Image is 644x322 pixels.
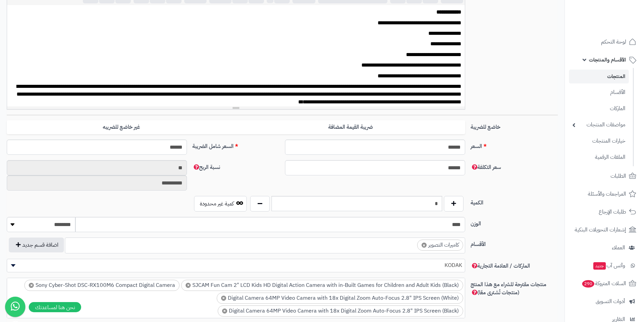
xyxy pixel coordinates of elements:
[186,283,191,288] span: ×
[190,140,282,150] label: السعر شامل الضريبة
[596,297,625,306] span: أدوات التسويق
[569,257,640,274] a: وآتس آبجديد
[598,5,638,19] img: logo-2.png
[569,85,629,100] a: الأقسام
[588,189,626,199] span: المراجعات والأسئلة
[589,55,626,65] span: الأقسام والمنتجات
[7,120,236,134] label: غير خاضع للضريبه
[468,238,560,248] label: الأقسام
[569,150,629,165] a: الملفات الرقمية
[468,140,560,150] label: السعر
[569,293,640,309] a: أدوات التسويق
[29,283,34,288] span: ×
[221,296,226,301] span: ×
[471,280,546,297] span: منتجات مقترحة للشراء مع هذا المنتج (منتجات تُشترى معًا)
[569,134,629,148] a: خيارات المنتجات
[468,196,560,207] label: الكمية
[181,280,463,291] li: SJCAM Fun Cam 2″ LCD Kids HD Digital Action Camera with in-Built Games for Children and Adult Kid...
[569,34,640,50] a: لوحة التحكم
[601,37,626,47] span: لوحة التحكم
[593,262,606,270] span: جديد
[569,118,629,132] a: مواصفات المنتجات
[599,207,626,217] span: طلبات الإرجاع
[569,101,629,116] a: الماركات
[468,120,560,131] label: خاضع للضريبة
[569,168,640,184] a: الطلبات
[471,163,501,171] span: سعر التكلفة
[569,240,640,256] a: العملاء
[569,204,640,220] a: طلبات الإرجاع
[192,163,220,171] span: نسبة الربح
[582,280,594,288] span: 290
[417,240,463,251] li: كاميرات التصوير
[569,275,640,292] a: السلات المتروكة290
[593,261,625,270] span: وآتس آب
[468,217,560,228] label: الوزن
[581,279,626,288] span: السلات المتروكة
[611,171,626,181] span: الطلبات
[7,259,465,272] span: KODAK
[569,70,629,83] a: المنتجات
[471,262,530,270] span: الماركات / العلامة التجارية
[569,186,640,202] a: المراجعات والأسئلة
[9,238,64,252] button: اضافة قسم جديد
[222,308,227,314] span: ×
[236,120,465,134] label: ضريبة القيمة المضافة
[217,293,463,304] li: Digital Camera 64MP Video Camera with 18x Digital Zoom Auto-Focus 2.8" IPS Screen (White)
[24,280,180,291] li: Sony Cyber-Shot DSC-RX100M6 Compact Digital Camera
[218,305,463,317] li: Digital Camera 64MP Video Camera with 18x Digital Zoom Auto-Focus 2.8" IPS Screen (Black)
[575,225,626,234] span: إشعارات التحويلات البنكية
[422,243,427,248] span: ×
[569,222,640,238] a: إشعارات التحويلات البنكية
[7,260,465,270] span: KODAK
[612,243,625,252] span: العملاء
